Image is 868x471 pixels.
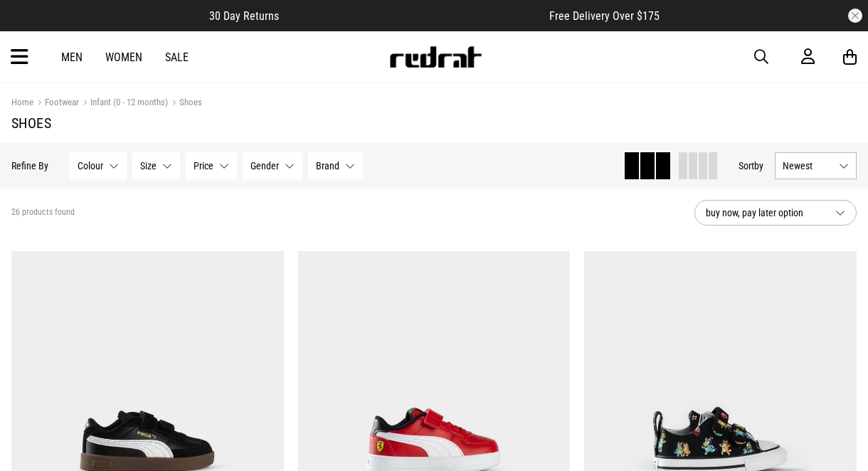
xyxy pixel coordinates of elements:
[250,160,279,171] span: Gender
[388,46,482,68] img: Redrat logo
[308,152,363,179] button: Brand
[754,160,763,171] span: by
[79,97,168,110] a: Infant (0 - 12 months)
[694,200,857,226] button: buy now, pay later option
[706,204,824,221] span: buy now, pay later option
[11,115,857,132] h1: Shoes
[243,152,302,179] button: Gender
[70,152,127,179] button: Colour
[105,51,142,64] a: Women
[775,152,857,179] button: Newest
[165,51,189,64] a: Sale
[168,97,202,110] a: Shoes
[549,9,660,23] span: Free Delivery Over $175
[132,152,180,179] button: Size
[783,160,833,171] span: Newest
[209,9,279,23] span: 30 Day Returns
[316,160,339,171] span: Brand
[140,160,157,171] span: Size
[11,207,75,218] span: 26 products found
[78,160,103,171] span: Colour
[33,97,79,110] a: Footwear
[307,9,521,23] iframe: Customer reviews powered by Trustpilot
[11,97,33,107] a: Home
[186,152,237,179] button: Price
[739,157,763,174] button: Sortby
[11,160,48,171] p: Refine By
[194,160,213,171] span: Price
[61,51,83,64] a: Men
